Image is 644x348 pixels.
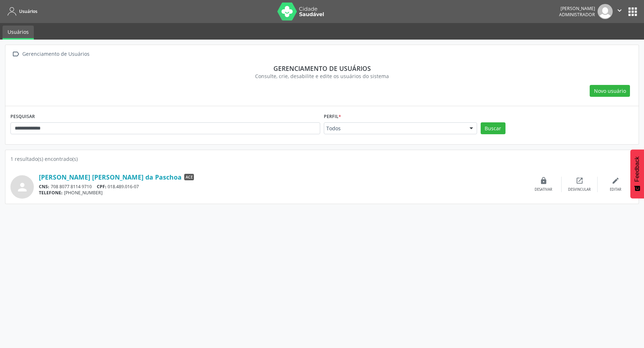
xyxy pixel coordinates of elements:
span: Feedback [634,157,640,182]
div: 708 8077 8114 9710 018.489.016-07 [39,184,526,190]
span: ACE [184,174,194,180]
a: [PERSON_NAME] [PERSON_NAME] da Paschoa [39,173,182,181]
div: Editar [610,187,621,192]
i: edit [612,177,620,185]
button: Feedback - Mostrar pesquisa [630,149,644,198]
span: TELEFONE: [39,190,63,196]
span: Administrador [559,12,595,18]
div: Desativar [535,187,552,192]
div: Consulte, crie, desabilite e edite os usuários do sistema [15,72,629,80]
button: Buscar [481,122,505,135]
span: Novo usuário [594,87,626,95]
span: CPF: [97,184,106,190]
div: Gerenciamento de Usuários [21,49,91,59]
span: Todos [326,125,462,132]
i: person [16,181,29,194]
a: Usuários [3,26,34,40]
label: Perfil [324,111,341,122]
i:  [10,49,21,59]
button:  [613,4,626,19]
div: Desvincular [568,187,591,192]
a:  Gerenciamento de Usuários [10,49,91,59]
button: apps [626,5,639,18]
img: img [598,4,613,19]
div: [PHONE_NUMBER] [39,190,526,196]
div: [PERSON_NAME] [559,5,595,12]
span: Usuários [19,8,37,14]
div: Gerenciamento de usuários [15,64,629,72]
i: open_in_new [576,177,584,185]
div: 1 resultado(s) encontrado(s) [10,155,634,163]
label: PESQUISAR [10,111,35,122]
i: lock [540,177,548,185]
i:  [616,6,623,14]
span: CNS: [39,184,49,190]
a: Usuários [5,5,37,17]
button: Novo usuário [590,85,630,97]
